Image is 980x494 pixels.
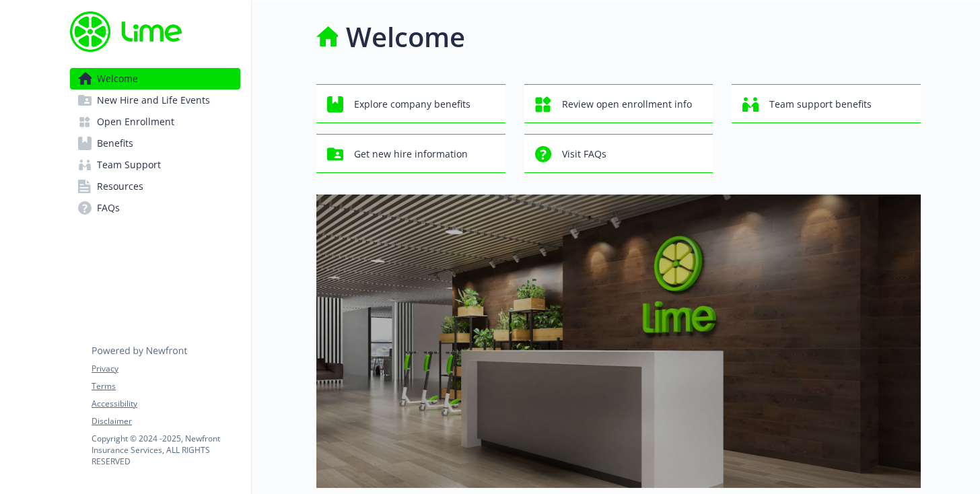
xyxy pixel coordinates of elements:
span: Welcome [97,68,138,90]
a: Open Enrollment [70,111,240,133]
span: FAQs [97,197,120,219]
button: Review open enrollment info [524,84,713,123]
span: Visit FAQs [562,141,606,167]
h1: Welcome [346,17,465,57]
button: Explore company benefits [316,84,505,123]
button: Visit FAQs [524,134,713,173]
span: Resources [97,176,143,197]
a: Team Support [70,154,240,176]
a: Welcome [70,68,240,90]
span: New Hire and Life Events [97,90,210,111]
span: Review open enrollment info [562,92,692,117]
span: Team Support [97,154,161,176]
a: Resources [70,176,240,197]
span: Open Enrollment [97,111,174,133]
a: New Hire and Life Events [70,90,240,111]
button: Team support benefits [732,84,921,123]
a: Accessibility [92,398,240,410]
a: Privacy [92,363,240,375]
span: Get new hire information [354,141,468,167]
button: Get new hire information [316,134,505,173]
span: Team support benefits [769,92,872,117]
a: FAQs [70,197,240,219]
img: overview page banner [316,195,921,488]
span: Explore company benefits [354,92,470,117]
a: Benefits [70,133,240,154]
a: Disclaimer [92,415,240,427]
span: Benefits [97,133,133,154]
p: Copyright © 2024 - 2025 , Newfront Insurance Services, ALL RIGHTS RESERVED [92,433,240,467]
a: Terms [92,380,240,392]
